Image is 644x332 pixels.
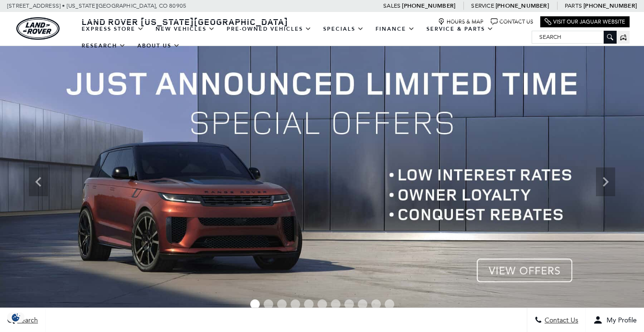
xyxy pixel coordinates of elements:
[565,2,582,9] span: Parts
[221,21,317,37] a: Pre-Owned Vehicles
[358,299,367,309] span: Go to slide 9
[250,299,260,309] span: Go to slide 1
[29,167,48,196] div: Previous
[438,18,484,25] a: Hours & Map
[331,299,340,309] span: Go to slide 7
[277,299,287,309] span: Go to slide 3
[76,16,294,27] a: Land Rover [US_STATE][GEOGRAPHIC_DATA]
[344,299,354,309] span: Go to slide 8
[76,21,150,37] a: EXPRESS STORE
[16,17,60,40] a: land-rover
[291,299,300,309] span: Go to slide 4
[264,299,273,309] span: Go to slide 2
[542,316,578,324] span: Contact Us
[471,2,494,9] span: Service
[586,308,644,332] button: Open user profile menu
[532,31,616,43] input: Search
[76,21,532,54] nav: Main Navigation
[370,21,421,37] a: Finance
[371,299,381,309] span: Go to slide 10
[317,299,327,309] span: Go to slide 6
[5,312,27,322] img: Opt-Out Icon
[304,299,314,309] span: Go to slide 5
[385,299,394,309] span: Go to slide 11
[132,37,186,54] a: About Us
[82,16,288,27] span: Land Rover [US_STATE][GEOGRAPHIC_DATA]
[583,2,637,10] a: [PHONE_NUMBER]
[421,21,499,37] a: Service & Parts
[545,18,625,25] a: Visit Our Jaguar Website
[16,17,60,40] img: Land Rover
[383,2,401,9] span: Sales
[76,37,132,54] a: Research
[317,21,370,37] a: Specials
[7,2,186,9] a: [STREET_ADDRESS] • [US_STATE][GEOGRAPHIC_DATA], CO 80905
[596,167,615,196] div: Next
[491,18,533,25] a: Contact Us
[402,2,455,10] a: [PHONE_NUMBER]
[150,21,221,37] a: New Vehicles
[5,312,27,322] section: Click to Open Cookie Consent Modal
[603,316,637,324] span: My Profile
[496,2,549,10] a: [PHONE_NUMBER]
